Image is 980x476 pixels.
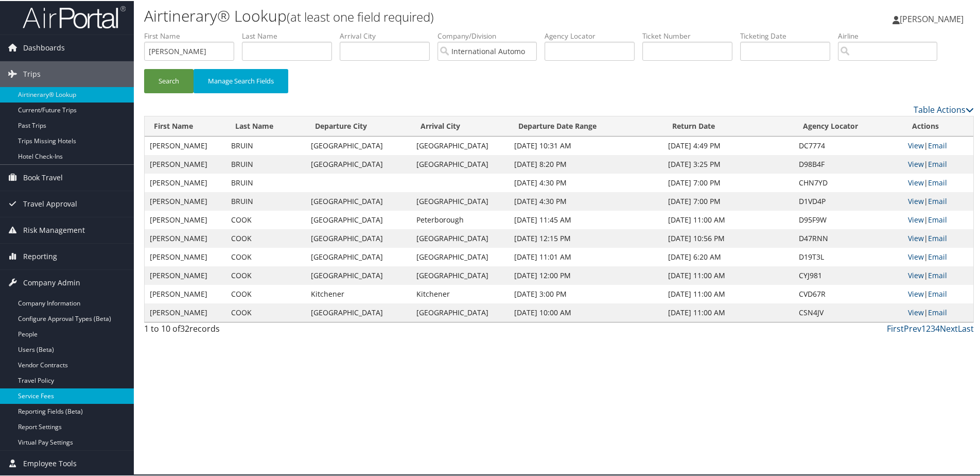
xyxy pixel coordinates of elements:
td: [DATE] 4:30 PM [509,173,663,191]
td: [DATE] 11:01 AM [509,247,663,265]
a: 1 [921,322,926,333]
button: Search [144,68,194,92]
td: BRUIN [226,154,306,173]
td: [PERSON_NAME] [145,154,226,173]
span: [PERSON_NAME] [900,12,964,24]
td: | [903,154,973,173]
td: [GEOGRAPHIC_DATA] [411,154,509,173]
a: View [908,158,924,168]
td: [DATE] 3:00 PM [509,284,663,302]
button: Manage Search Fields [194,68,288,92]
td: D19T3L [794,247,903,265]
td: [PERSON_NAME] [145,173,226,191]
a: Email [928,307,947,316]
th: Departure City: activate to sort column ascending [306,115,411,135]
a: View [908,177,924,186]
td: COOK [226,247,306,265]
td: | [903,210,973,228]
td: [DATE] 11:45 AM [509,210,663,228]
label: First Name [144,30,242,40]
a: 4 [935,322,940,333]
a: Email [928,288,947,298]
td: Kitchener [306,284,411,302]
td: [PERSON_NAME] [145,191,226,210]
td: [PERSON_NAME] [145,247,226,265]
td: [GEOGRAPHIC_DATA] [411,265,509,284]
td: [DATE] 10:00 AM [509,302,663,321]
td: | [903,284,973,302]
a: Next [940,322,958,333]
td: | [903,135,973,154]
td: DC7774 [794,135,903,154]
td: D98B4F [794,154,903,173]
td: [DATE] 10:31 AM [509,135,663,154]
a: 2 [926,322,931,333]
td: CSN4JV [794,302,903,321]
a: Email [928,214,947,224]
td: D1VD4P [794,191,903,210]
td: [GEOGRAPHIC_DATA] [411,228,509,247]
a: Email [928,251,947,261]
span: 32 [180,322,189,333]
td: | [903,265,973,284]
td: [DATE] 4:49 PM [663,135,794,154]
label: Last Name [242,30,340,40]
td: [DATE] 8:20 PM [509,154,663,173]
a: 3 [931,322,935,333]
td: D47RNN [794,228,903,247]
a: View [908,288,924,298]
small: (at least one field required) [287,7,434,24]
td: COOK [226,284,306,302]
td: Kitchener [411,284,509,302]
label: Ticketing Date [740,30,838,40]
td: D95F9W [794,210,903,228]
td: [PERSON_NAME] [145,284,226,302]
label: Airline [838,30,945,40]
td: Peterborough [411,210,509,228]
a: Last [958,322,974,333]
a: View [908,269,924,279]
td: CHN7YD [794,173,903,191]
td: | [903,302,973,321]
a: [PERSON_NAME] [892,3,974,33]
td: CYJ981 [794,265,903,284]
a: Prev [904,322,921,333]
td: [DATE] 11:00 AM [663,265,794,284]
td: CVD67R [794,284,903,302]
label: Arrival City [340,30,437,40]
td: [GEOGRAPHIC_DATA] [306,228,411,247]
a: Email [928,232,947,242]
a: First [887,322,904,333]
img: airportal-logo.png [23,4,126,28]
a: Email [928,195,947,205]
td: COOK [226,228,306,247]
td: | [903,191,973,210]
td: | [903,247,973,265]
span: Reporting [23,243,57,268]
th: First Name: activate to sort column ascending [145,115,226,135]
td: BRUIN [226,135,306,154]
td: | [903,173,973,191]
td: [DATE] 12:00 PM [509,265,663,284]
td: [DATE] 11:00 AM [663,210,794,228]
td: COOK [226,302,306,321]
a: Email [928,269,947,279]
span: Company Admin [23,269,80,295]
th: Arrival City: activate to sort column ascending [411,115,509,135]
td: [GEOGRAPHIC_DATA] [306,247,411,265]
td: [PERSON_NAME] [145,210,226,228]
a: View [908,307,924,316]
th: Agency Locator: activate to sort column ascending [794,115,903,135]
td: [PERSON_NAME] [145,265,226,284]
td: [DATE] 4:30 PM [509,191,663,210]
td: [GEOGRAPHIC_DATA] [411,247,509,265]
span: Risk Management [23,216,85,242]
td: [PERSON_NAME] [145,135,226,154]
h1: Airtinerary® Lookup [144,4,697,26]
td: [GEOGRAPHIC_DATA] [306,210,411,228]
th: Return Date: activate to sort column ascending [663,115,794,135]
a: Email [928,158,947,168]
td: [DATE] 12:15 PM [509,228,663,247]
td: [DATE] 11:00 AM [663,302,794,321]
td: BRUIN [226,191,306,210]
